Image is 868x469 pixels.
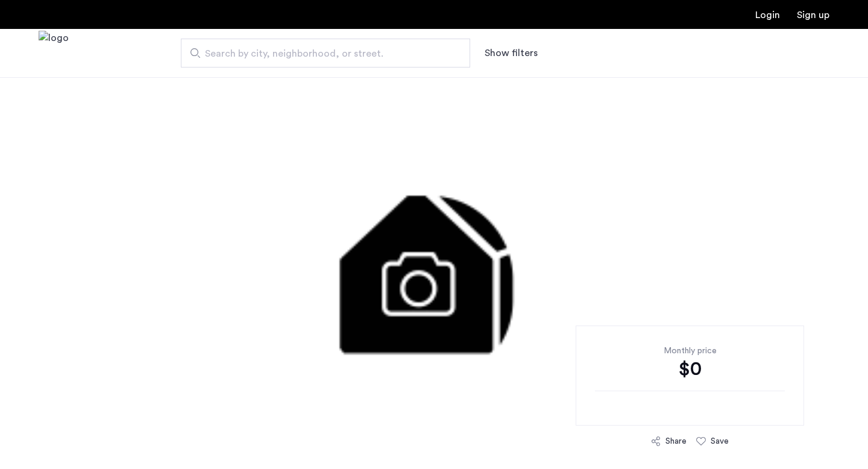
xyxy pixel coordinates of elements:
a: Login [755,10,780,20]
a: Cazamio Logo [39,31,69,76]
div: Share [665,435,687,447]
div: Monthly price [595,345,785,357]
input: Apartment Search [181,39,470,68]
img: 3.gif [156,77,712,439]
a: Registration [797,10,829,20]
span: Search by city, neighborhood, or street. [205,46,436,61]
div: $0 [595,357,785,381]
img: logo [39,31,69,76]
button: Show or hide filters [485,46,538,60]
div: Save [711,435,729,447]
